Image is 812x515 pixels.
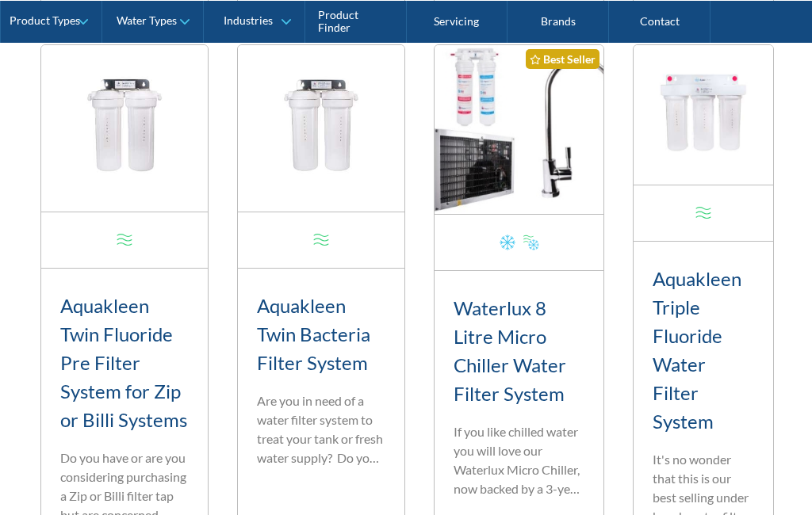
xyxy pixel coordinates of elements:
[526,49,599,69] div: Best Seller
[257,292,385,377] h3: Aquakleen Twin Bacteria Filter System
[653,265,754,436] h3: Aquakleen Triple Fluoride Water Filter System
[454,294,584,408] h3: Waterlux 8 Litre Micro Chiller Water Filter System
[634,45,773,185] img: Aquakleen Triple Fluoride Water Filter System
[10,14,80,28] div: Product Types
[257,391,385,467] p: Are you in need of a water filter system to treat your tank or fresh water supply? Do you need pe...
[60,292,189,434] h3: Aquakleen Twin Fluoride Pre Filter System for Zip or Billi Systems
[238,45,404,212] img: Aquakleen Twin Bacteria Filter System
[435,45,603,214] img: Waterlux 8 Litre Micro Chiller Water Filter System
[41,45,208,212] img: Aquakleen Twin Fluoride Pre Filter System for Zip or Billi Systems
[224,14,273,28] div: Industries
[117,14,177,28] div: Water Types
[454,422,584,498] p: If you like chilled water you will love our Waterlux Micro Chiller, now backed by a 3-year manufa...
